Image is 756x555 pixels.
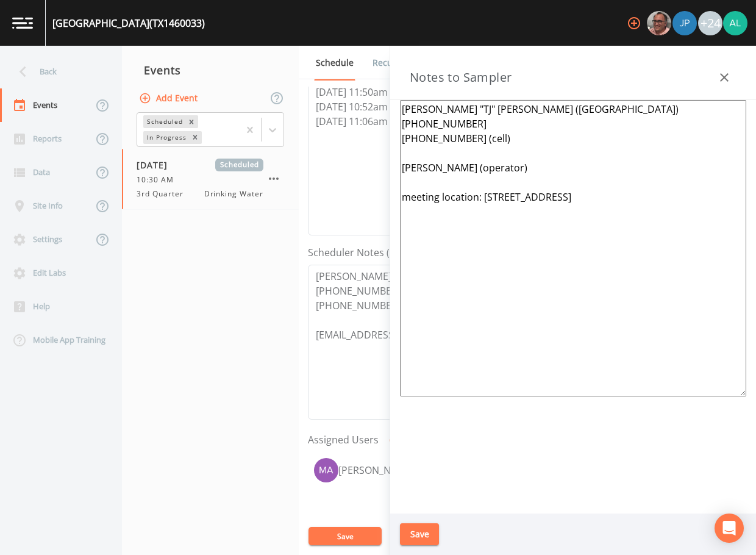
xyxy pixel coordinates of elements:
[672,11,697,35] img: 41241ef155101aa6d92a04480b0d0000
[204,188,263,199] span: Drinking Water
[143,131,188,144] div: In Progress
[122,55,299,85] div: Events
[143,115,185,128] div: Scheduled
[314,46,355,81] a: Schedule
[672,11,697,35] div: Joshua gere Paul
[308,245,493,260] label: Scheduler Notes (Shared with all events)
[137,87,202,110] button: Add Event
[52,16,205,30] div: [GEOGRAPHIC_DATA] (TX1460033)
[715,514,744,543] div: Open Intercom Messenger
[646,11,672,35] div: Mike Franklin
[723,11,747,35] img: 30a13df2a12044f58df5f6b7fda61338
[215,159,263,171] span: Scheduled
[137,174,181,185] span: 10:30 AM
[308,432,379,447] label: Assigned Users
[386,429,427,452] button: Add
[308,265,674,420] textarea: [PERSON_NAME] "TJ" [PERSON_NAME] ([GEOGRAPHIC_DATA]) [PHONE_NUMBER] [PHONE_NUMBER] (cell) [EMAIL_...
[137,188,191,199] span: 3rd Quarter
[647,11,671,35] img: e2d790fa78825a4bb76dcb6ab311d44c
[314,458,338,482] img: 09dd4197df2726fea99d3c4091a5cc97
[12,17,33,29] img: logo
[371,46,421,80] a: Recurrence
[698,11,722,35] div: +24
[308,527,382,545] button: Save
[188,131,202,144] div: Remove In Progress
[122,149,299,210] a: [DATE]Scheduled10:30 AM3rd QuarterDrinking Water
[338,463,460,478] div: [PERSON_NAME]
[410,68,512,87] h3: Notes to Sampler
[137,159,176,171] span: [DATE]
[185,115,198,128] div: Remove Scheduled
[400,523,439,546] button: Save
[400,100,746,396] textarea: [PERSON_NAME] "TJ" [PERSON_NAME] ([GEOGRAPHIC_DATA]) [PHONE_NUMBER] [PHONE_NUMBER] (cell) [PERSON...
[308,81,674,235] textarea: [DATE] 11:50am email sent [DATE] 10:52am follow up email sent [DATE] 11:06am confirmed by [PERSON...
